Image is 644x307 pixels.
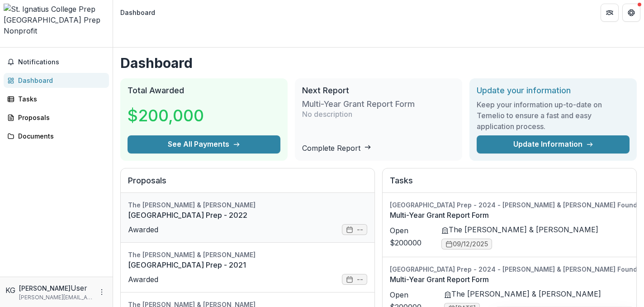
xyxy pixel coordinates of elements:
[4,4,109,14] img: St. Ignatius College Prep
[4,55,109,69] button: Notifications
[128,135,280,153] button: See All Payments
[19,293,93,302] p: [PERSON_NAME][EMAIL_ADDRESS][PERSON_NAME][DOMAIN_NAME]
[19,283,71,293] p: [PERSON_NAME]
[4,73,109,88] a: Dashboard
[4,110,109,125] a: Proposals
[302,144,371,153] a: Complete Report
[120,8,155,17] div: Dashboard
[18,58,105,66] span: Notifications
[128,86,280,96] h2: Total Awarded
[4,91,109,106] a: Tasks
[18,94,102,104] div: Tasks
[477,99,630,132] h3: Keep your information up-to-date on Temelio to ensure a fast and easy application process.
[18,76,102,85] div: Dashboard
[302,99,415,109] h3: Multi-Year Grant Report Form
[4,26,37,35] span: Nonprofit
[4,129,109,144] a: Documents
[117,6,159,19] nav: breadcrumb
[477,135,630,153] a: Update Information
[128,210,367,221] a: [GEOGRAPHIC_DATA] Prep - 2022
[4,14,109,25] div: [GEOGRAPHIC_DATA] Prep
[128,103,204,128] h3: $200,000
[128,176,367,193] h2: Proposals
[96,287,107,297] button: More
[477,86,630,96] h2: Update your information
[390,176,629,193] h2: Tasks
[128,259,367,270] a: [GEOGRAPHIC_DATA] Prep - 2021
[18,113,102,122] div: Proposals
[18,131,102,141] div: Documents
[601,4,619,22] button: Partners
[5,285,15,296] div: Kevin Golden
[622,4,640,22] button: Get Help
[71,283,87,293] p: User
[302,109,352,120] p: No description
[302,86,455,96] h2: Next Report
[120,55,637,71] h1: Dashboard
